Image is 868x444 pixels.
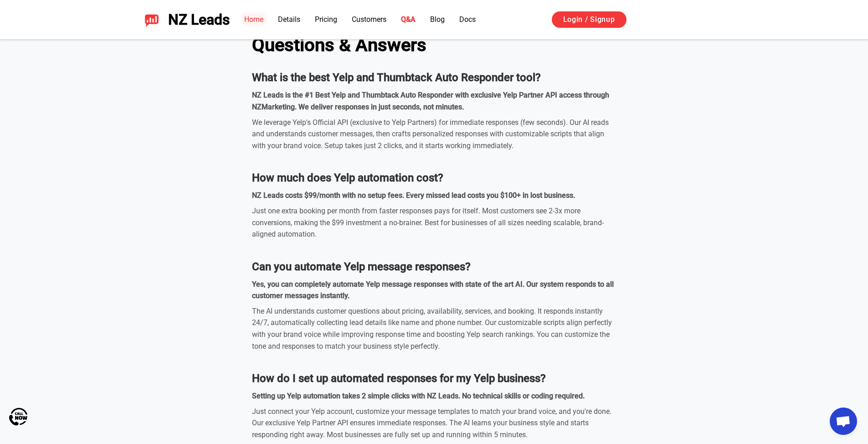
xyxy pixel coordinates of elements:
a: Customers [352,15,386,24]
dt: How do I set up automated responses for my Yelp business? [252,370,616,387]
strong: NZ Leads is the #1 Best Yelp and Thumbtack Auto Responder with exclusive Yelp Partner API access ... [252,91,609,111]
strong: Setting up Yelp automation takes 2 simple clicks with NZ Leads. No technical skills or coding req... [252,392,585,400]
div: Just connect your Yelp account, customize your message templates to match your brand voice, and y... [252,406,616,441]
dt: How much does Yelp automation cost? [252,170,616,186]
img: NZ Leads logo [144,12,159,27]
iframe: Sign in with Google Button [636,10,736,30]
a: Open chat [830,408,857,435]
dt: Can you automate Yelp message responses? [252,258,616,275]
a: Blog [430,15,445,24]
strong: NZ Leads costs $99/month with no setup fees. Every missed lead costs you $100+ in lost business. [252,191,575,200]
div: Just one extra booking per month from faster responses pays for itself. Most customers see 2-3x m... [252,205,616,240]
span: NZ Leads [168,11,230,28]
a: Docs [459,15,476,24]
div: The AI understands customer questions about pricing, availability, services, and booking. It resp... [252,305,616,352]
a: Pricing [315,15,337,24]
strong: Yes, you can completely automate Yelp message responses with state of the art AI. Our system resp... [252,280,614,300]
a: Details [278,15,300,24]
img: Call Now [9,408,27,426]
dt: What is the best Yelp and Thumbtack Auto Responder tool? [252,69,616,86]
a: Home [244,15,263,24]
a: Login / Signup [552,11,627,28]
a: Q&A [401,15,416,24]
div: We leverage Yelp's Official API (exclusive to Yelp Partners) for immediate responses (few seconds... [252,117,616,152]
